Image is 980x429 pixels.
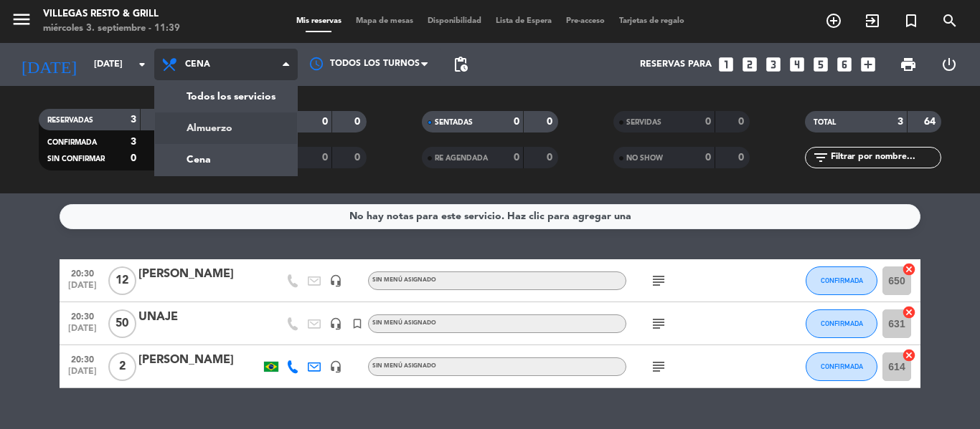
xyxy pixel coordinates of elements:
i: power_settings_new [941,56,958,73]
span: pending_actions [452,56,469,73]
strong: 0 [547,117,555,127]
span: TOTAL [814,119,836,126]
strong: 0 [514,153,519,163]
span: CONFIRMADA [821,276,863,284]
strong: 0 [354,117,363,127]
button: CONFIRMADA [806,352,877,381]
i: looks_4 [788,55,806,74]
strong: 0 [322,153,328,163]
span: CONFIRMADA [821,362,863,370]
span: Disponibilidad [420,17,489,25]
i: looks_3 [764,55,783,74]
i: cancel [902,348,916,362]
span: CONFIRMADA [821,319,863,327]
i: headset_mic [329,360,342,373]
span: Mapa de mesas [349,17,420,25]
i: looks_two [740,55,759,74]
button: menu [11,9,32,35]
div: Villegas Resto & Grill [43,7,180,21]
strong: 0 [354,153,363,163]
i: [DATE] [11,49,87,80]
i: add_circle_outline [825,12,842,29]
div: No hay notas para este servicio. Haz clic para agregar una [349,208,631,225]
strong: 0 [705,117,711,127]
strong: 0 [705,153,711,163]
span: 20:30 [65,307,100,324]
i: cancel [902,305,916,319]
button: CONFIRMADA [806,266,877,295]
div: [PERSON_NAME] [138,351,260,370]
span: [DATE] [65,367,100,383]
input: Filtrar por nombre... [829,150,941,165]
i: exit_to_app [864,12,881,29]
span: Sin menú asignado [372,320,436,326]
span: Sin menú asignado [372,277,436,283]
span: RESERVADAS [47,117,93,124]
i: arrow_drop_down [133,56,151,73]
i: search [941,12,958,29]
span: Pre-acceso [559,17,612,25]
span: [DATE] [65,281,100,297]
span: Lista de Espera [489,17,559,25]
i: headset_mic [329,274,342,287]
div: miércoles 3. septiembre - 11:39 [43,21,180,36]
strong: 0 [738,153,747,163]
span: Tarjetas de regalo [612,17,692,25]
strong: 3 [131,115,136,125]
i: menu [11,9,32,30]
i: turned_in_not [351,317,364,330]
span: SERVIDAS [626,119,661,126]
span: print [900,56,917,73]
span: 20:30 [65,350,100,367]
i: looks_5 [811,55,830,74]
span: RE AGENDADA [435,155,488,162]
strong: 0 [131,153,136,163]
a: Todos los servicios [155,81,297,112]
span: 12 [108,266,136,295]
i: subject [650,358,667,375]
span: CONFIRMADA [47,139,97,146]
div: [PERSON_NAME] [138,265,260,284]
span: Mis reservas [289,17,349,25]
span: SIN CONFIRMAR [47,155,105,163]
strong: 0 [322,117,328,127]
a: Almuerzo [155,112,297,144]
i: subject [650,272,667,289]
div: LOG OUT [928,43,969,86]
i: subject [650,315,667,332]
strong: 64 [924,117,938,127]
span: Cena [185,59,210,69]
strong: 0 [547,153,555,163]
a: Cena [155,144,297,175]
span: SENTADAS [435,119,473,126]
strong: 3 [897,117,903,127]
i: looks_one [717,55,735,74]
strong: 0 [738,117,747,127]
button: CONFIRMADA [806,309,877,338]
span: 2 [108,352,136,381]
i: filter_list [812,149,829,166]
span: Reservas para [640,59,712,69]
span: Sin menú asignado [372,363,436,369]
i: headset_mic [329,317,342,330]
i: add_box [859,55,877,74]
span: NO SHOW [626,155,663,162]
strong: 3 [131,137,136,147]
span: [DATE] [65,324,100,340]
strong: 0 [514,117,519,127]
i: cancel [902,262,916,276]
i: turned_in_not [903,12,920,29]
i: looks_6 [835,55,854,74]
span: 50 [108,309,136,338]
span: 20:30 [65,264,100,281]
div: UNAJE [138,308,260,327]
